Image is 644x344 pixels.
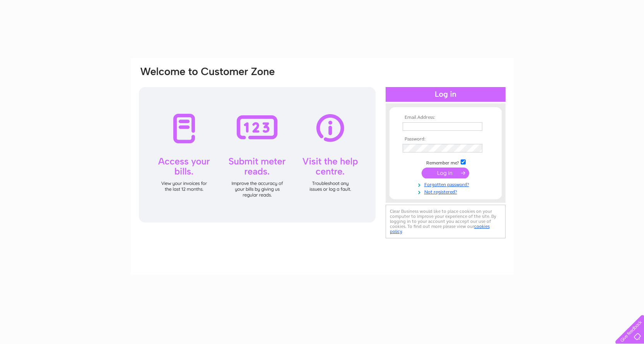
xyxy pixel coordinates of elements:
a: Not registered? [403,188,490,195]
a: Forgotten password? [403,180,490,188]
input: Submit [422,168,469,178]
th: Password: [401,137,490,142]
a: cookies policy [390,224,490,234]
th: Email Address: [401,115,490,120]
div: Clear Business would like to place cookies on your computer to improve your experience of the sit... [386,205,506,238]
td: Remember me? [401,158,490,166]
